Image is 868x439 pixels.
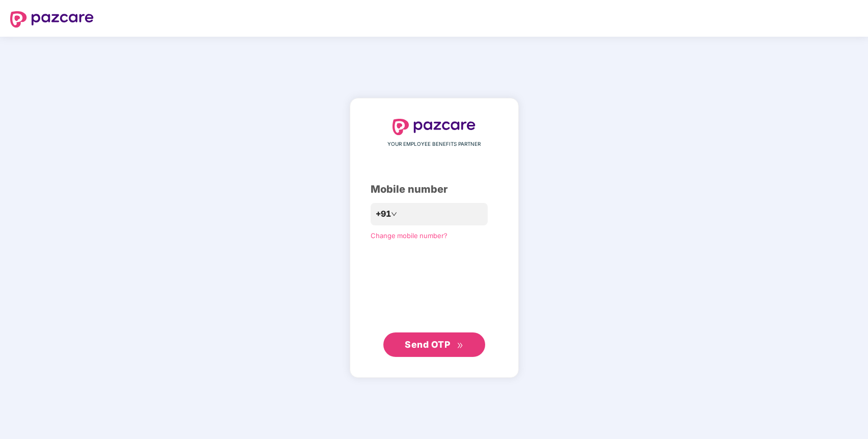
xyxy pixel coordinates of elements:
span: YOUR EMPLOYEE BENEFITS PARTNER [387,140,481,148]
a: Change mobile number? [371,231,447,240]
span: double-right [457,342,463,349]
span: +91 [376,208,391,220]
img: logo [10,11,94,28]
span: Send OTP [405,339,450,350]
span: down [391,211,397,217]
button: Send OTPdouble-right [383,332,485,357]
img: logo [393,119,476,135]
div: Mobile number [371,182,498,197]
